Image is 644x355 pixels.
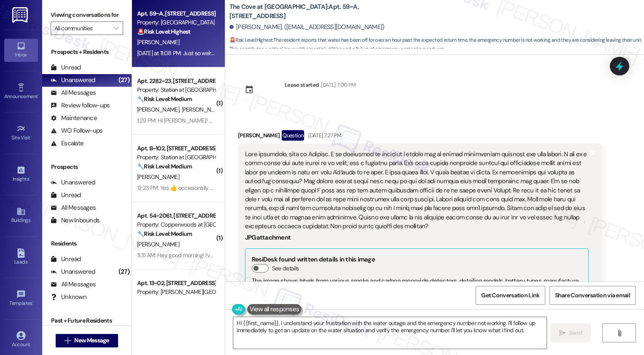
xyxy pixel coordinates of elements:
div: [PERSON_NAME] [238,130,602,144]
b: The Cove at [GEOGRAPHIC_DATA]: Apt. 59~A, [STREET_ADDRESS] [229,3,398,21]
div: [DATE] 7:00 PM [319,80,356,89]
div: Apt. B~102, [STREET_ADDRESS] [137,144,215,153]
div: Apt. 13~02, [STREET_ADDRESS][PERSON_NAME] [137,279,215,288]
i:  [65,337,71,344]
i:  [114,25,119,32]
strong: 🔧 Risk Level: Medium [137,230,192,238]
div: WO Follow-ups [51,126,102,135]
div: All Messages [51,280,96,289]
div: Question [282,130,304,141]
span: New Message [74,336,109,345]
b: JPG attachment [245,233,291,242]
a: Buildings [4,204,38,227]
img: ResiDesk Logo [12,7,30,23]
div: Property: Station at [GEOGRAPHIC_DATA][PERSON_NAME] [137,85,215,94]
div: The image shows labels from various smoke and carbon monoxide detectors, detailing models, batter... [252,277,582,295]
div: Apt. 2282~23, [STREET_ADDRESS] [137,77,215,85]
span: Share Conversation via email [555,291,630,300]
div: Review follow-ups [51,101,110,110]
div: Unread [51,63,81,72]
div: (27) [116,74,132,87]
a: Insights • [4,163,38,186]
div: Unread [51,191,81,200]
strong: 🔧 Risk Level: Medium [137,95,192,103]
div: New Inbounds [51,216,100,225]
span: Get Conversation Link [481,291,539,300]
div: Prospects [42,163,132,171]
div: Unanswered [51,76,95,85]
span: • [30,133,32,139]
div: Property: Copperwoods at [GEOGRAPHIC_DATA] [137,220,215,229]
span: : The resident reports that water has been off for over an hour past the expected return time, th... [229,36,644,54]
div: Prospects + Residents [42,48,132,56]
div: [DATE] 7:27 PM [306,131,341,140]
div: Property: [GEOGRAPHIC_DATA] at [GEOGRAPHIC_DATA] [137,18,215,27]
div: Residents [42,239,132,248]
label: Viewing conversations for [51,8,123,21]
i:  [616,330,622,336]
strong: 🔧 Risk Level: Medium [137,163,192,170]
span: • [38,92,39,98]
div: Unknown [51,293,86,302]
textarea: Hi {{first_name}}, I understand your frustration with the water outage and the emergency number n... [233,317,547,349]
div: Lore ipsumdolo, sita co Adipisc. E se doeiusmod te incid ut l etdolo mag al enimad minimveniam qu... [245,150,589,231]
i:  [559,330,566,336]
div: Unread [51,255,81,264]
span: Send [569,328,582,337]
div: Maintenance [51,114,97,123]
div: Property: Station at [GEOGRAPHIC_DATA][PERSON_NAME] [137,153,215,162]
span: • [32,299,34,305]
a: Inbox [4,39,38,61]
div: [PERSON_NAME]. ([EMAIL_ADDRESS][DOMAIN_NAME]) [229,23,385,32]
div: 1:29 PM: Hi [PERSON_NAME]! What a big decision. Can we get the numbers on what rent would cost on... [137,117,413,124]
span: [PERSON_NAME] [137,106,182,113]
div: 12:23 PM: Yes 👍 occasionally we do smell people smoking around the property which is pretty frust... [137,184,558,192]
strong: 🚨 Risk Level: Highest [229,37,273,43]
div: (27) [116,265,132,278]
div: Lease started [285,80,319,89]
div: Apt. 59~A, [STREET_ADDRESS] [137,9,215,18]
button: New Message [56,334,118,347]
span: • [29,175,30,181]
span: [PERSON_NAME] [137,240,179,248]
div: Past + Future Residents [42,316,132,325]
div: Unanswered [51,267,95,276]
a: Leads [4,246,38,269]
a: Site Visit • [4,122,38,144]
div: Property: [PERSON_NAME][GEOGRAPHIC_DATA] Townhomes [137,288,215,296]
button: Get Conversation Link [476,286,545,305]
label: See details [272,264,299,273]
a: Account [4,328,38,351]
span: [PERSON_NAME] [137,38,179,46]
span: [PERSON_NAME] [137,173,179,181]
div: All Messages [51,203,96,212]
strong: 🚨 Risk Level: Highest [137,28,191,35]
button: Share Conversation via email [550,286,636,305]
div: All Messages [51,88,96,97]
input: All communities [54,21,110,35]
a: Templates • [4,287,38,310]
span: [PERSON_NAME] [181,106,224,113]
div: Apt. 54~2061, [STREET_ADDRESS] [137,211,215,220]
div: Unanswered [51,178,95,187]
b: ResiDesk found written details in this image [252,255,375,264]
button: Send [550,323,591,342]
div: Escalate [51,139,84,148]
